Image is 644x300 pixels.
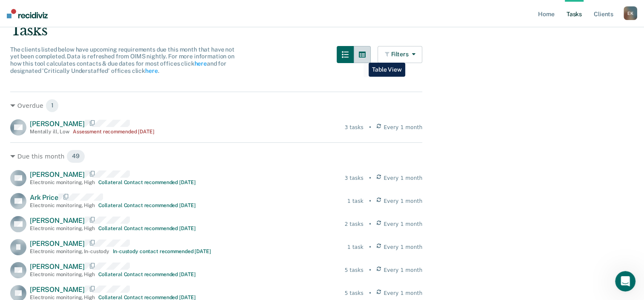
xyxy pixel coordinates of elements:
[30,271,95,277] div: Electronic monitoring , High
[73,129,155,135] div: Assessment recommended [DATE]
[145,67,157,74] a: here
[98,202,196,208] div: Collateral Contact recommended [DATE]
[46,99,59,112] span: 1
[369,243,372,251] div: •
[194,60,206,67] a: here
[384,220,422,228] span: Every 1 month
[384,174,422,182] span: Every 1 month
[7,9,48,18] img: Recidiviz
[384,266,422,274] span: Every 1 month
[30,286,85,294] span: [PERSON_NAME]
[98,225,196,231] div: Collateral Contact recommended [DATE]
[30,225,95,231] div: Electronic monitoring , High
[369,197,372,205] div: •
[345,124,364,131] div: 3 tasks
[369,266,372,274] div: •
[30,216,85,225] span: [PERSON_NAME]
[384,124,422,131] span: Every 1 month
[30,239,85,248] span: [PERSON_NAME]
[384,197,422,205] span: Every 1 month
[369,220,372,228] div: •
[347,197,364,205] div: 1 task
[378,46,423,63] button: Filters
[30,120,85,128] span: [PERSON_NAME]
[30,179,95,185] div: Electronic monitoring , High
[30,202,95,208] div: Electronic monitoring , High
[98,271,196,277] div: Collateral Contact recommended [DATE]
[369,289,372,297] div: •
[98,179,196,185] div: Collateral Contact recommended [DATE]
[615,271,635,291] iframe: Intercom live chat
[10,150,422,163] div: Due this month 49
[384,289,422,297] span: Every 1 month
[30,129,69,135] div: Mentally ill , Low
[30,193,58,202] span: Ark Price
[345,266,364,274] div: 5 tasks
[345,174,364,182] div: 3 tasks
[66,150,85,163] span: 49
[30,262,85,271] span: [PERSON_NAME]
[10,99,422,112] div: Overdue 1
[624,6,637,20] button: EK
[345,220,364,228] div: 2 tasks
[10,46,235,74] span: The clients listed below have upcoming requirements due this month that have not yet been complet...
[10,22,634,39] div: Tasks
[113,248,211,254] div: In-custody contact recommended [DATE]
[30,170,85,179] span: [PERSON_NAME]
[624,6,637,20] div: E K
[347,243,364,251] div: 1 task
[369,124,372,131] div: •
[369,174,372,182] div: •
[384,243,422,251] span: Every 1 month
[345,289,364,297] div: 5 tasks
[30,248,109,254] div: Electronic monitoring , In-custody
